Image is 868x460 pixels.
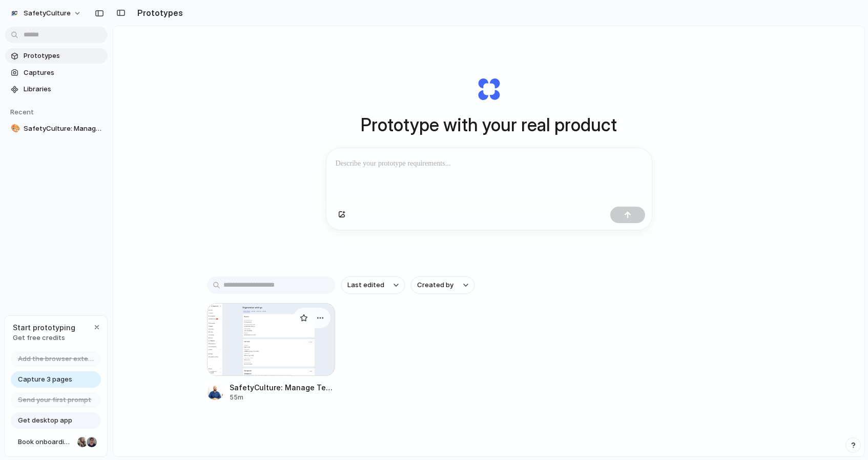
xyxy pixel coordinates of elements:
[24,51,104,61] span: Prototypes
[5,65,108,81] a: Captures
[24,84,104,94] span: Libraries
[13,322,75,333] span: Start prototyping
[24,8,71,18] span: SafetyCulture
[18,395,91,405] span: Send your first prompt
[24,124,104,134] span: SafetyCulture: Manage Teams and Inspection Data | SafetyCulture
[13,333,75,343] span: Get free credits
[341,276,405,294] button: Last edited
[361,111,617,138] h1: Prototype with your real product
[9,124,19,134] button: 🎨
[417,280,453,290] span: Created by
[18,437,73,447] span: Book onboarding call
[5,48,108,64] a: Prototypes
[86,436,98,448] div: Christian Iacullo
[76,436,89,448] div: Nicole Kubica
[11,434,101,450] a: Book onboarding call
[133,7,183,19] h2: Prototypes
[18,354,95,364] span: Add the browser extension
[10,108,34,116] span: Recent
[347,280,384,290] span: Last edited
[5,121,108,136] a: 🎨SafetyCulture: Manage Teams and Inspection Data | SafetyCulture
[230,382,335,393] div: SafetyCulture: Manage Teams and Inspection Data | SafetyCulture
[5,82,108,97] a: Libraries
[207,303,335,402] a: SafetyCulture: Manage Teams and Inspection Data | SafetyCultureSafetyCulture: Manage Teams and In...
[411,276,474,294] button: Created by
[11,412,101,429] a: Get desktop app
[5,5,87,22] button: SafetyCulture
[230,393,335,402] div: 55m
[18,415,72,426] span: Get desktop app
[11,123,18,134] div: 🎨
[24,68,104,78] span: Captures
[18,374,72,385] span: Capture 3 pages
